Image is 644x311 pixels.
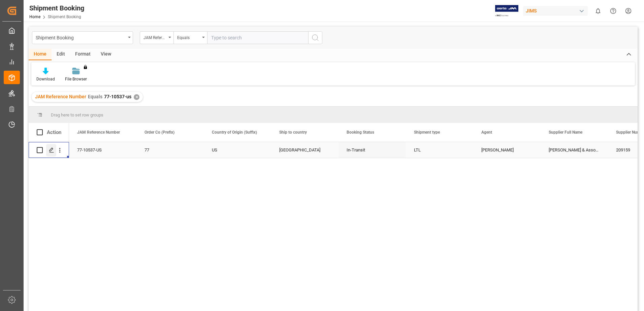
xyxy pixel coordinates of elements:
[140,31,173,44] button: open menu
[36,76,55,82] div: Download
[279,142,330,158] div: [GEOGRAPHIC_DATA]
[36,33,126,41] div: Shipment Booking
[347,142,398,158] div: In-Transit
[212,142,263,158] div: US
[143,33,166,41] div: JAM Reference Number
[549,130,582,135] span: Supplier Full Name
[481,142,533,158] div: [PERSON_NAME]
[481,130,492,135] span: Agent
[104,94,131,99] span: 77-10537-us
[51,112,103,117] span: Drag here to set row groups
[177,33,200,41] div: Equals
[347,130,374,135] span: Booking Status
[207,31,308,44] input: Type to search
[590,3,606,19] button: show 0 new notifications
[47,129,61,135] div: Action
[29,3,84,13] div: Shipment Booking
[77,130,120,135] span: JAM Reference Number
[495,5,518,17] img: Exertis%20JAM%20-%20Email%20Logo.jpg_1722504956.jpg
[414,130,440,135] span: Shipment type
[70,49,96,60] div: Format
[32,31,133,44] button: open menu
[523,6,588,16] div: JIMS
[414,142,465,158] div: LTL
[523,4,590,17] button: JIMS
[144,130,174,135] span: Order Co (Prefix)
[29,142,69,158] div: Press SPACE to select this row.
[144,142,196,158] div: 77
[96,49,116,60] div: View
[173,31,207,44] button: open menu
[308,31,322,44] button: search button
[212,130,257,135] span: Country of Origin (Suffix)
[134,94,139,100] div: ✕
[35,94,86,99] span: JAM Reference Number
[279,130,307,135] span: Ship to country
[88,94,102,99] span: Equals
[29,49,52,60] div: Home
[29,14,40,19] a: Home
[606,3,621,19] button: Help Center
[69,142,136,158] div: 77-10537-US
[541,142,608,158] div: [PERSON_NAME] & Associates, Inc.
[52,49,70,60] div: Edit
